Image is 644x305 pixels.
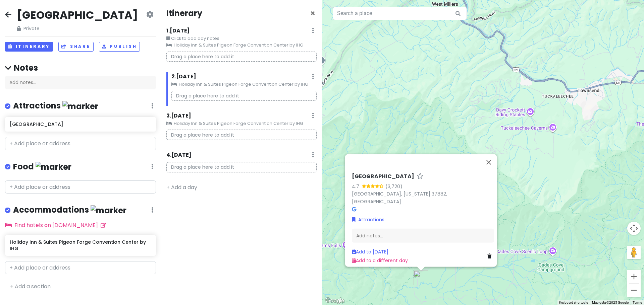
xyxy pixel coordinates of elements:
[166,183,197,191] a: + Add a day
[310,8,315,19] span: Close itinerary
[411,268,431,288] div: Cades Cove
[559,300,588,305] button: Keyboard shortcuts
[324,296,346,305] a: Open this area in Google Maps (opens a new window)
[166,112,191,120] h6: 3 . [DATE]
[352,182,362,190] div: 4.7
[13,161,71,172] h4: Food
[385,182,402,190] div: (3,720)
[352,228,494,242] div: Add notes...
[62,101,98,111] img: marker
[171,73,196,80] h6: 2 . [DATE]
[352,173,414,180] h6: [GEOGRAPHIC_DATA]
[171,81,317,88] small: Holiday Inn & Suites Pigeon Forge Convention Center by IHG
[99,42,140,52] button: Publish
[592,301,629,304] span: Map data ©2025 Google
[352,257,408,263] a: Add to a different day
[310,9,315,17] button: Close
[166,35,317,42] small: Click to add day notes
[166,8,202,18] h4: Itinerary
[10,239,151,251] h6: Holiday Inn & Suites Pigeon Forge Convention Center by IHG
[5,76,156,90] div: Add notes...
[166,162,317,172] p: Drag a place here to add it
[10,121,151,127] h6: [GEOGRAPHIC_DATA]
[487,252,494,259] a: Delete place
[5,42,53,52] button: Itinerary
[166,42,317,49] small: Holiday Inn & Suites Pigeon Forge Convention Center by IHG
[5,261,156,275] input: + Add place or address
[352,190,447,205] a: [GEOGRAPHIC_DATA], [US_STATE] 37882, [GEOGRAPHIC_DATA]
[352,248,388,255] a: Add to [DATE]
[171,91,317,101] p: Drag a place here to add it
[627,284,641,297] button: Zoom out
[352,216,384,223] a: Attractions
[166,130,317,140] p: Drag a place here to add it
[166,152,192,159] h6: 4 . [DATE]
[166,52,317,62] p: Drag a place here to add it
[633,301,642,304] a: Terms (opens in new tab)
[324,296,346,305] img: Google
[333,7,467,20] input: Search a place
[5,63,156,73] h4: Notes
[481,154,497,170] button: Close
[10,283,51,290] a: + Add a section
[91,205,126,216] img: marker
[17,25,138,32] span: Private
[5,137,156,150] input: + Add place or address
[17,8,138,22] h2: [GEOGRAPHIC_DATA]
[627,222,641,235] button: Map camera controls
[166,27,190,34] h6: 1 . [DATE]
[627,270,641,283] button: Zoom in
[36,162,71,172] img: marker
[166,120,317,127] small: Holiday Inn & Suites Pigeon Forge Convention Center by IHG
[352,207,356,211] i: Google Maps
[13,205,126,216] h4: Accommodations
[58,42,93,52] button: Share
[627,246,641,259] button: Drag Pegman onto the map to open Street View
[417,173,424,180] a: Star place
[5,180,156,194] input: + Add place or address
[13,100,98,111] h4: Attractions
[5,221,106,229] a: Find hotels on [DOMAIN_NAME]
